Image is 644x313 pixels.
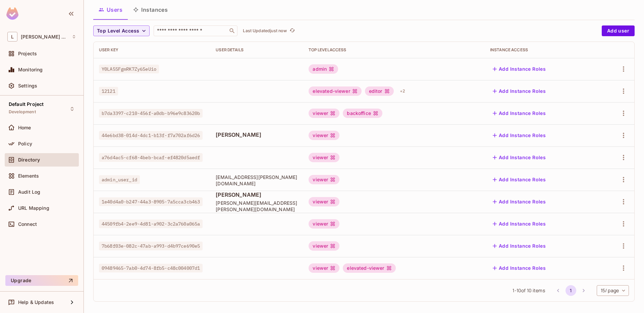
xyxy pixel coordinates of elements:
span: Connect [18,222,37,227]
div: + 2 [397,86,408,97]
div: viewer [309,197,339,206]
span: L [7,32,17,42]
span: Projects [18,51,37,56]
nav: pagination navigation [552,285,590,296]
div: admin [309,64,338,74]
span: URL Mapping [18,205,49,211]
div: User Details [216,47,298,53]
span: b7da3397-c210-456f-a0db-b96e9c83620b [99,109,203,118]
button: Add Instance Roles [490,64,548,74]
span: 1e40d4a0-b247-44a3-8905-7a5cca3cb463 [99,197,203,206]
span: a76d4ac5-cf68-4beb-bcaf-ef4820d5aedf [99,153,203,162]
button: Add Instance Roles [490,130,548,141]
span: Monitoring [18,67,43,72]
span: Default Project [9,102,44,107]
span: Y0LA5SFgmRK7Zy6SeUio [99,65,159,73]
span: Click to refresh data [287,27,296,35]
button: page 1 [566,285,576,296]
button: Add Instance Roles [490,174,548,185]
span: Home [18,125,31,130]
div: Top Level Access [309,47,479,53]
span: admin_user_id [99,175,140,184]
div: editor [365,86,394,96]
span: 1 - 10 of 10 items [513,287,545,294]
span: 44e6bd38-014d-4dc1-b13f-f7a702af6d26 [99,131,203,140]
button: Instances [128,1,173,18]
div: elevated-viewer [309,86,361,96]
span: Development [9,109,36,115]
div: backoffice [343,109,382,118]
div: 15 / page [597,285,629,296]
button: Add Instance Roles [490,152,548,163]
div: User Key [99,47,205,53]
button: Add Instance Roles [490,218,548,229]
div: Instance Access [490,47,593,53]
div: viewer [309,263,339,273]
span: 7b68f03e-082c-47ab-a993-d4b97ce690e5 [99,242,203,250]
span: Settings [18,83,37,88]
div: viewer [309,131,339,140]
button: Top Level Access [93,25,150,36]
button: Users [93,1,128,18]
span: Elements [18,173,39,179]
button: Add Instance Roles [490,86,548,97]
button: Add user [602,25,635,36]
div: viewer [309,175,339,184]
span: [EMAIL_ADDRESS][PERSON_NAME][DOMAIN_NAME] [216,174,298,187]
div: viewer [309,241,339,251]
button: Add Instance Roles [490,263,548,273]
div: viewer [309,109,339,118]
button: Add Instance Roles [490,241,548,251]
span: refresh [289,27,295,34]
button: Upgrade [5,275,78,286]
span: Workspace: Lumia Security [21,34,68,40]
img: SReyMgAAAABJRU5ErkJggg== [6,7,18,20]
button: refresh [288,27,296,35]
span: Top Level Access [97,27,139,35]
button: Add Instance Roles [490,196,548,207]
span: 44509fb4-2ee9-4d81-a902-3c2a760a065a [99,220,203,228]
span: Audit Log [18,189,40,195]
p: Last Updated just now [243,28,287,34]
span: Directory [18,157,40,163]
span: Policy [18,141,32,146]
div: viewer [309,219,339,229]
span: [PERSON_NAME] [216,191,298,198]
span: [PERSON_NAME][EMAIL_ADDRESS][PERSON_NAME][DOMAIN_NAME] [216,200,298,212]
span: [PERSON_NAME] [216,131,298,138]
span: 09489465-7ab0-4d74-8fb5-c48c004007d1 [99,264,203,272]
span: Help & Updates [18,300,54,305]
div: elevated-viewer [343,263,395,273]
div: viewer [309,153,339,162]
span: 12121 [99,87,118,96]
button: Add Instance Roles [490,108,548,119]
